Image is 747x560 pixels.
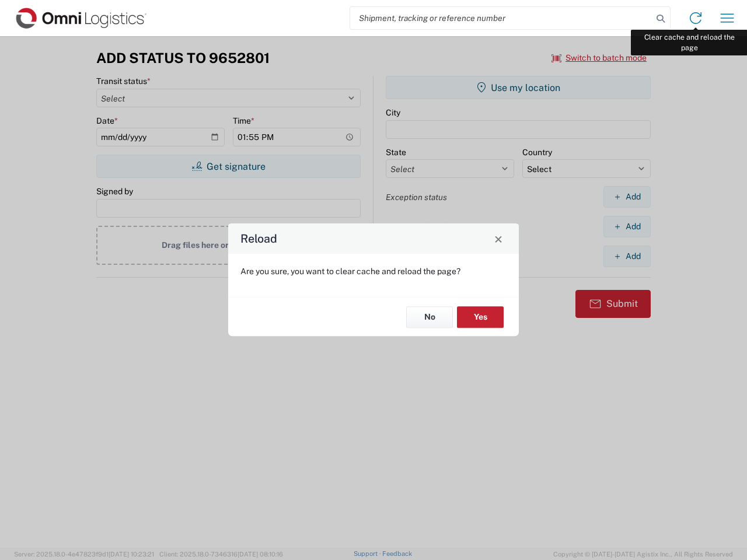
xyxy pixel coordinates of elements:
button: Close [490,230,507,247]
button: No [406,306,453,328]
p: Are you sure, you want to clear cache and reload the page? [240,266,507,276]
input: Shipment, tracking or reference number [350,7,652,29]
button: Yes [457,306,504,328]
h4: Reload [240,230,277,247]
